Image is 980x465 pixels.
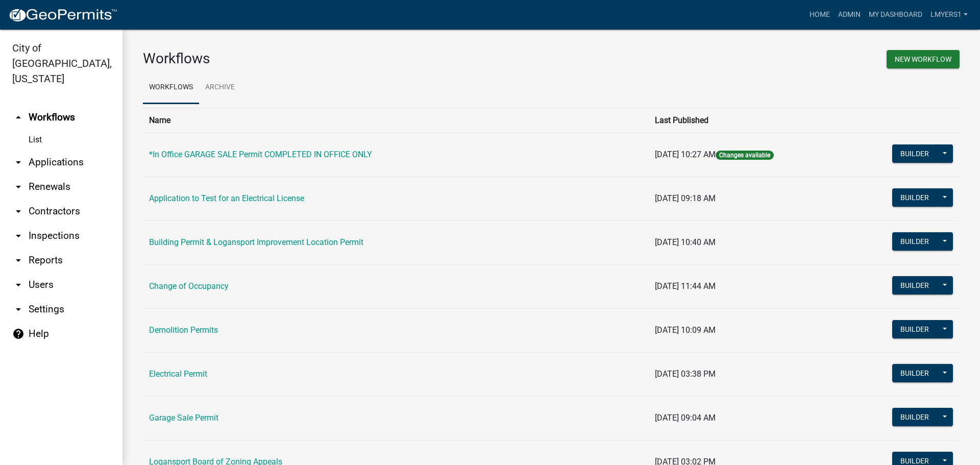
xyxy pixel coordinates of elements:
a: Home [805,5,834,25]
a: Change of Occupancy [149,281,229,291]
a: Archive [199,71,241,104]
a: *In Office GARAGE SALE Permit COMPLETED IN OFFICE ONLY [149,150,372,159]
i: arrow_drop_down [12,303,24,315]
i: arrow_drop_down [12,156,24,168]
span: [DATE] 10:40 AM [655,237,716,247]
span: [DATE] 09:18 AM [655,193,716,203]
a: Garage Sale Permit [149,413,218,423]
i: help [12,328,24,340]
a: Workflows [143,71,199,104]
i: arrow_drop_down [12,254,24,266]
a: My Dashboard [865,5,926,25]
span: [DATE] 03:38 PM [655,369,716,379]
a: Demolition Permits [149,325,218,335]
span: [DATE] 09:04 AM [655,413,716,423]
span: Changes available [716,151,774,160]
i: arrow_drop_down [12,279,24,291]
th: Name [143,108,649,133]
button: Builder [892,320,937,338]
a: Admin [834,5,865,25]
button: Builder [892,232,937,251]
a: Electrical Permit [149,369,207,379]
span: [DATE] 11:44 AM [655,281,716,291]
i: arrow_drop_down [12,181,24,193]
button: Builder [892,364,937,382]
button: Builder [892,408,937,426]
button: Builder [892,188,937,207]
a: Building Permit & Logansport Improvement Location Permit [149,237,363,247]
a: Application to Test for an Electrical License [149,193,304,203]
i: arrow_drop_down [12,205,24,217]
button: Builder [892,144,937,163]
button: New Workflow [887,50,960,68]
span: [DATE] 10:27 AM [655,150,716,159]
button: Builder [892,276,937,295]
a: lmyers1 [926,5,972,25]
th: Last Published [649,108,848,133]
span: [DATE] 10:09 AM [655,325,716,335]
i: arrow_drop_down [12,230,24,242]
h3: Workflows [143,50,544,67]
i: arrow_drop_up [12,111,24,124]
